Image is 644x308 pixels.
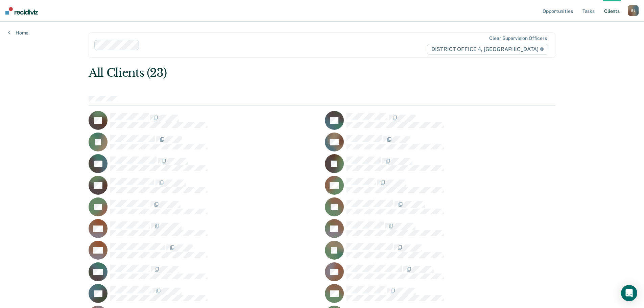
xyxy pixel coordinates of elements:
[628,5,639,16] button: BJ
[5,7,38,15] img: Recidiviz
[628,5,639,16] div: B J
[427,44,548,55] span: DISTRICT OFFICE 4, [GEOGRAPHIC_DATA]
[89,66,462,80] div: All Clients (23)
[489,35,547,41] div: Clear supervision officers
[621,285,637,301] div: Open Intercom Messenger
[8,30,28,36] a: Home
